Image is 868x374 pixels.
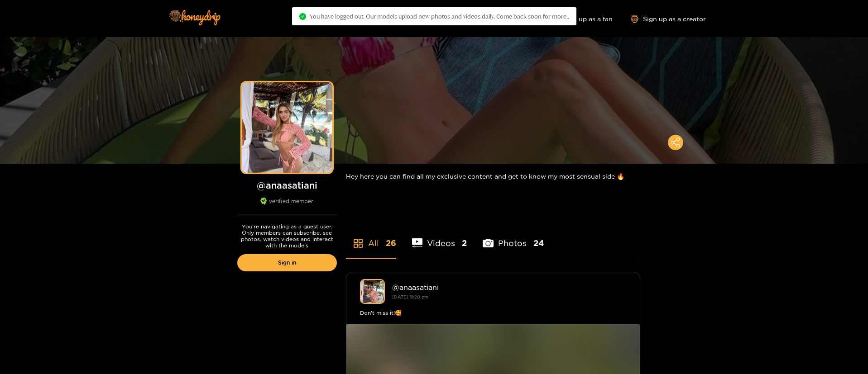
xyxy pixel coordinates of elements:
[392,294,428,299] small: [DATE] 19:20 pm
[360,279,385,304] img: anaasatiani
[483,217,544,258] li: Photos
[237,223,337,249] p: You're navigating as a guest user. Only members can subscribe, see photos, watch videos and inter...
[346,164,640,189] div: Hey here you can find all my exclusive content and get to know my most sensual side 🔥
[237,254,337,271] a: Sign in
[551,15,613,23] a: Sign up as a fan
[237,180,337,191] h1: @ anaasatiani
[237,198,337,214] div: verified member
[631,15,706,23] a: Sign up as a creator
[299,13,306,20] span: check-circle
[412,217,467,258] li: Videos
[462,237,467,249] span: 2
[533,237,544,249] span: 24
[360,308,626,317] div: Don't miss it!🥰
[386,237,396,249] span: 26
[346,217,396,258] li: All
[392,283,626,291] div: @ anaasatiani
[353,238,364,249] span: appstore
[310,13,569,20] span: You have logged out. Our models upload new photos and videos daily. Come back soon for more..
